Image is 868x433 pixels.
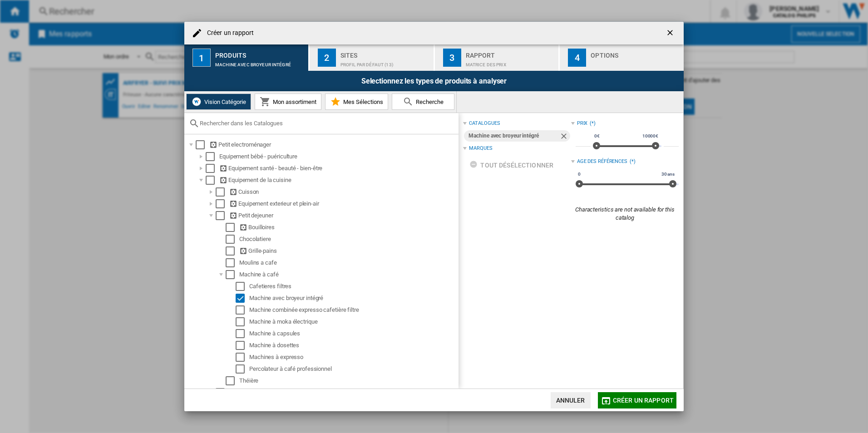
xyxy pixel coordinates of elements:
[577,158,627,165] div: Age des références
[249,282,457,291] div: Cafetieres filtres
[551,392,591,408] button: Annuler
[215,58,305,67] div: Machine avec broyeur intégré
[310,44,434,71] button: 2 Sites Profil par défaut (13)
[568,49,586,67] div: 4
[466,58,555,67] div: Matrice des prix
[226,223,239,232] md-checkbox: Select
[236,317,249,326] md-checkbox: Select
[469,120,500,127] div: catalogues
[641,133,660,140] span: 10000€
[469,145,492,152] div: Marques
[249,317,457,326] div: Machine à moka électrique
[219,164,457,173] div: Equipement santé - beauté - bien-être
[660,171,676,178] span: 30 ans
[443,49,461,67] div: 3
[192,49,211,67] div: 1
[196,140,209,149] md-checkbox: Select
[216,211,229,220] md-checkbox: Select
[560,44,684,71] button: 4 Options
[239,235,457,244] div: Chocolatiere
[593,133,601,140] span: 0€
[341,98,383,105] span: Mes Sélections
[216,187,229,197] md-checkbox: Select
[184,71,684,91] div: Selectionnez les types de produits à analyser
[249,329,457,338] div: Machine à capsules
[216,388,229,397] md-checkbox: Select
[325,93,388,110] button: Mes Sélections
[577,120,588,127] div: Prix
[414,98,444,105] span: Recherche
[239,270,457,279] div: Machine à café
[662,24,680,42] button: getI18NText('BUTTONS.CLOSE_DIALOG')
[200,120,454,127] input: Rechercher dans les Catalogues
[598,392,676,408] button: Créer un rapport
[236,294,249,303] md-checkbox: Select
[215,48,305,58] div: Produits
[206,152,219,161] md-checkbox: Select
[216,199,229,208] md-checkbox: Select
[229,211,457,220] div: Petit dejeuner
[249,353,457,362] div: Machines à expresso
[206,164,219,173] md-checkbox: Select
[469,130,559,142] div: Machine avec broyeur intégré
[202,98,246,105] span: Vision Catégorie
[184,44,309,71] button: 1 Produits Machine avec broyeur intégré
[340,58,430,67] div: Profil par défaut (13)
[571,206,679,222] div: Characteristics are not available for this catalog
[559,132,570,143] ng-md-icon: Retirer
[469,157,553,173] div: tout désélectionner
[239,223,457,232] div: Bouilloires
[249,305,457,315] div: Machine combinée expresso cafetière filtre
[236,364,249,374] md-checkbox: Select
[239,258,457,267] div: Moulins a cafe
[184,22,684,412] md-dialog: Créer un ...
[226,258,239,267] md-checkbox: Select
[236,282,249,291] md-checkbox: Select
[249,341,457,350] div: Machine à dosettes
[239,376,457,385] div: Théière
[236,353,249,362] md-checkbox: Select
[392,93,454,110] button: Recherche
[226,246,239,256] md-checkbox: Select
[577,171,582,178] span: 0
[219,176,457,185] div: Equipement de la cuisine
[186,93,251,110] button: Vision Catégorie
[206,176,219,185] md-checkbox: Select
[435,44,560,71] button: 3 Rapport Matrice des prix
[318,49,336,67] div: 2
[591,48,680,58] div: Options
[226,235,239,244] md-checkbox: Select
[249,294,457,303] div: Machine avec broyeur intégré
[249,364,457,374] div: Percolateur à café professionnel
[202,29,254,38] h4: Créer un rapport
[209,140,457,149] div: Petit electroménager
[467,157,556,173] button: tout désélectionner
[219,152,457,161] div: Equipement bébé - puériculture
[340,48,430,58] div: Sites
[271,98,316,105] span: Mon assortiment
[229,388,457,397] div: Petit froid
[191,96,202,107] img: wiser-icon-white.png
[255,93,321,110] button: Mon assortiment
[613,397,674,404] span: Créer un rapport
[229,199,457,208] div: Equipement exterieur et plein-air
[229,187,457,197] div: Cuisson
[226,270,239,279] md-checkbox: Select
[236,329,249,338] md-checkbox: Select
[466,48,555,58] div: Rapport
[226,376,239,385] md-checkbox: Select
[236,341,249,350] md-checkbox: Select
[239,246,457,256] div: Grille-pains
[236,305,249,315] md-checkbox: Select
[666,28,676,39] ng-md-icon: getI18NText('BUTTONS.CLOSE_DIALOG')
